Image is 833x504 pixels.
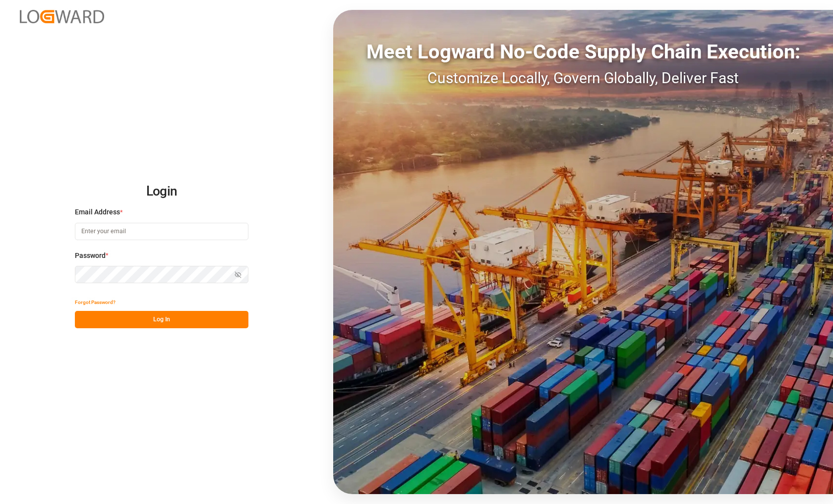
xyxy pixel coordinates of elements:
h2: Login [75,176,248,207]
span: Email Address [75,207,120,217]
button: Forgot Password? [75,294,116,311]
div: Meet Logward No-Code Supply Chain Execution: [333,37,833,67]
span: Password [75,251,106,261]
img: Logward_new_orange.png [20,10,104,23]
input: Enter your email [75,223,248,240]
div: Customize Locally, Govern Globally, Deliver Fast [333,67,833,89]
button: Log In [75,311,248,328]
